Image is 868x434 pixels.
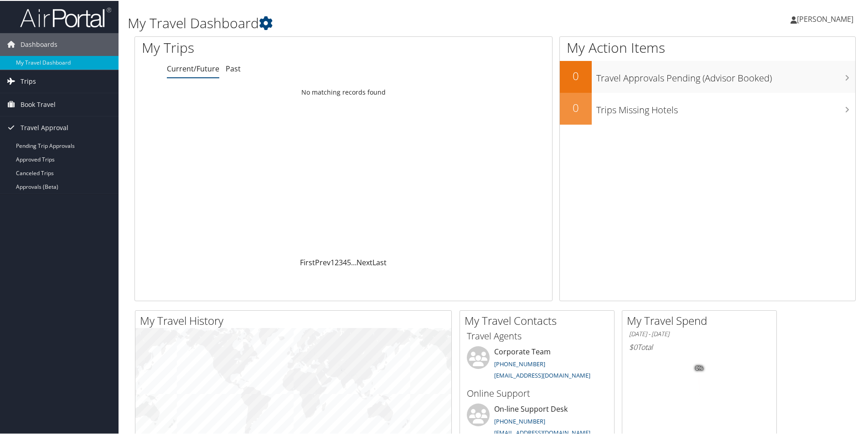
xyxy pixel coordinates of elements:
[560,67,592,83] h2: 0
[331,257,335,267] a: 1
[351,257,356,267] span: …
[629,341,637,351] span: $0
[696,365,703,370] tspan: 0%
[135,83,552,100] td: No matching records found
[560,99,592,115] h2: 0
[372,257,387,267] a: Last
[596,98,855,116] h3: Trips Missing Hotels
[629,341,770,351] h6: Total
[347,257,351,267] a: 5
[494,416,545,424] a: [PHONE_NUMBER]
[790,5,863,32] a: [PERSON_NAME]
[343,257,347,267] a: 4
[494,359,545,367] a: [PHONE_NUMBER]
[335,257,339,267] a: 2
[560,37,855,56] h1: My Action Items
[300,257,315,267] a: First
[462,345,612,383] li: Corporate Team
[560,60,855,92] a: 0Travel Approvals Pending (Advisor Booked)
[315,257,331,267] a: Prev
[21,69,36,92] span: Trips
[465,312,614,328] h2: My Travel Contacts
[339,257,343,267] a: 3
[596,66,855,84] h3: Travel Approvals Pending (Advisor Booked)
[20,6,111,27] img: airportal-logo.png
[21,32,57,55] span: Dashboards
[21,116,68,138] span: Travel Approval
[128,13,618,32] h1: My Travel Dashboard
[142,37,372,56] h1: My Trips
[627,312,776,328] h2: My Travel Spend
[21,92,56,115] span: Book Travel
[467,329,607,342] h3: Travel Agents
[494,370,590,378] a: [EMAIL_ADDRESS][DOMAIN_NAME]
[467,386,607,399] h3: Online Support
[629,329,770,338] h6: [DATE] - [DATE]
[560,92,855,124] a: 0Trips Missing Hotels
[226,63,241,73] a: Past
[797,13,853,23] span: [PERSON_NAME]
[140,312,451,328] h2: My Travel History
[356,257,372,267] a: Next
[167,63,219,73] a: Current/Future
